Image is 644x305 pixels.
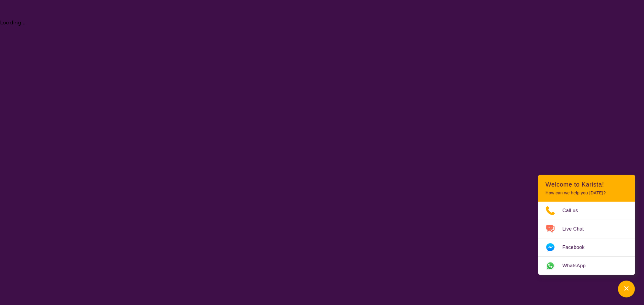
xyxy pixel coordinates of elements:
a: Web link opens in a new tab. [538,257,635,275]
span: Call us [562,206,585,215]
span: Facebook [562,243,592,252]
span: Live Chat [562,225,591,234]
div: Channel Menu [538,175,635,275]
ul: Choose channel [538,202,635,275]
p: How can we help you [DATE]? [546,190,628,196]
h2: Welcome to Karista! [546,181,628,188]
span: WhatsApp [562,261,593,270]
button: Channel Menu [618,281,635,297]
